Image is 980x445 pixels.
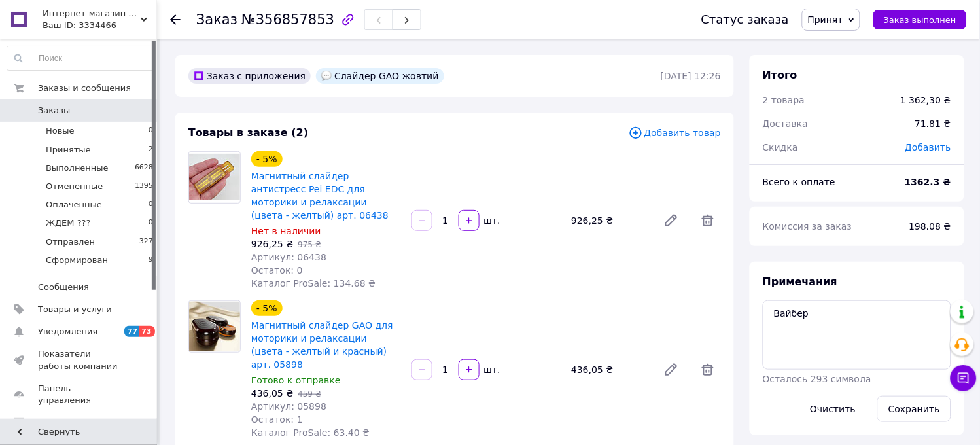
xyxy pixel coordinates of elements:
span: 327 [139,236,153,248]
span: Удалить [695,207,721,234]
span: Принят [808,14,843,25]
button: Чат с покупателем [951,365,977,391]
span: Принятые [46,144,91,156]
span: Скидка [763,142,798,152]
span: Отмененные [46,181,103,192]
span: Артикул: 06438 [251,252,326,262]
span: Нет в наличии [251,226,321,236]
span: 6628 [135,162,153,174]
span: Удалить [695,357,721,383]
img: Магнитный слайдер GAO для моторики и релаксации (цвета - желтый и красный) арт. 05898 [189,302,240,351]
span: Остаток: 1 [251,414,303,425]
input: Поиск [7,46,154,70]
span: Заказ [196,12,237,27]
span: Комиссия за заказ [763,221,852,232]
div: шт. [481,214,502,227]
button: Очистить [799,396,867,422]
span: Интернет-магазин "Magnit" [43,8,141,20]
span: 0 [149,125,153,137]
div: - 5% [251,151,283,167]
span: Отзывы [38,417,73,429]
span: 459 ₴ [298,389,321,399]
div: 1 362,30 ₴ [900,94,951,107]
span: Сформирован [46,255,108,266]
span: 0 [149,199,153,211]
button: Сохранить [877,396,951,422]
span: 975 ₴ [298,240,321,249]
span: Добавить [905,142,951,152]
span: 198.08 ₴ [909,221,951,232]
div: Слайдер GAO жовтий [316,68,444,84]
a: Редактировать [658,357,684,383]
textarea: Вайбер [763,300,951,370]
span: 926,25 ₴ [251,239,293,249]
span: 2 [149,144,153,156]
span: Готово к отправке [251,375,341,385]
img: Магнитный слайдер антистресс Pei EDC для моторики и релаксации (цвета - желтый) арт. 06438 [189,154,240,200]
span: Каталог ProSale: 63.40 ₴ [251,427,370,438]
span: 1395 [135,181,153,192]
span: Выполненные [46,162,109,174]
span: 73 [139,326,154,337]
span: Показатели работы компании [38,348,121,372]
div: 436,05 ₴ [566,361,653,379]
span: Новые [46,125,75,137]
span: ЖДЕМ ??? [46,217,90,229]
span: Товары и услуги [38,304,112,315]
span: 436,05 ₴ [251,388,293,399]
span: 77 [124,326,139,337]
span: Сообщения [38,281,89,293]
span: Добавить товар [629,126,721,140]
button: Заказ выполнен [873,10,967,29]
div: шт. [481,363,502,376]
span: Заказы [38,105,70,116]
span: Итого [763,69,797,81]
a: Магнитный слайдер GAO для моторики и релаксации (цвета - желтый и красный) арт. 05898 [251,320,393,370]
span: 2 товара [763,95,805,105]
span: Заказ выполнен [884,15,956,25]
span: Доставка [763,118,808,129]
span: Панель управления [38,383,121,406]
span: Осталось 293 символа [763,374,871,384]
span: Артикул: 05898 [251,401,326,412]
span: Отправлен [46,236,95,248]
img: :speech_balloon: [321,71,332,81]
span: Всего к оплате [763,177,835,187]
span: Оплаченные [46,199,102,211]
span: Заказы и сообщения [38,82,131,94]
span: Уведомления [38,326,97,338]
a: Магнитный слайдер антистресс Pei EDC для моторики и релаксации (цвета - желтый) арт. 06438 [251,171,389,221]
span: Каталог ProSale: 134.68 ₴ [251,278,376,289]
div: 926,25 ₴ [566,211,653,230]
div: 71.81 ₴ [907,109,959,138]
span: 9 [149,255,153,266]
span: 0 [149,217,153,229]
a: Редактировать [658,207,684,234]
div: Ваш ID: 3334466 [43,20,157,31]
span: Остаток: 0 [251,265,303,276]
div: Статус заказа [701,13,789,26]
span: Примечания [763,276,837,288]
b: 1362.3 ₴ [905,177,951,187]
span: №356857853 [241,12,334,27]
div: - 5% [251,300,283,316]
time: [DATE] 12:26 [661,71,721,81]
div: Заказ с приложения [188,68,311,84]
span: Товары в заказе (2) [188,126,308,139]
div: Вернуться назад [170,13,181,26]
